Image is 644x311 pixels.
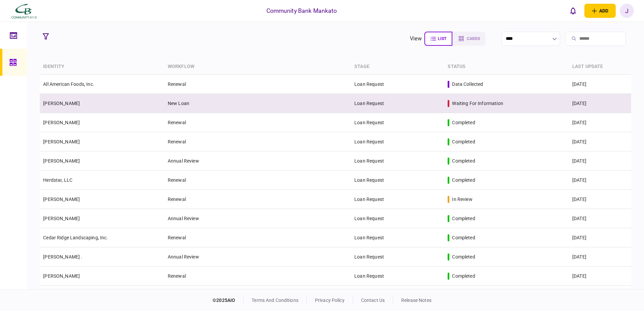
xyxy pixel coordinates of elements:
[164,171,351,190] td: Renewal
[452,177,475,183] div: completed
[164,267,351,286] td: Renewal
[43,81,94,87] a: All American Foods, Inc.
[164,286,351,305] td: Renewal
[164,151,351,171] td: Annual Review
[43,101,80,106] a: [PERSON_NAME]
[569,190,631,209] td: [DATE]
[569,75,631,94] td: [DATE]
[351,59,444,75] th: stage
[584,4,616,18] button: open adding identity options
[351,151,444,171] td: Loan Request
[569,94,631,113] td: [DATE]
[452,196,472,203] div: in review
[266,6,337,15] div: Community Bank Mankato
[569,59,631,75] th: last update
[452,32,485,46] button: cards
[569,113,631,132] td: [DATE]
[424,32,452,46] button: list
[43,197,80,202] a: [PERSON_NAME]
[43,120,80,125] a: [PERSON_NAME]
[351,247,444,267] td: Loan Request
[569,247,631,267] td: [DATE]
[569,267,631,286] td: [DATE]
[452,100,503,107] div: waiting for information
[569,228,631,247] td: [DATE]
[351,190,444,209] td: Loan Request
[43,158,80,164] a: [PERSON_NAME]
[10,2,38,19] img: client company logo
[43,235,108,240] a: Cedar Ridge Landscaping, Inc.
[315,298,345,303] a: privacy policy
[566,4,580,18] button: open notifications list
[569,171,631,190] td: [DATE]
[452,81,483,88] div: data collected
[164,190,351,209] td: Renewal
[164,228,351,247] td: Renewal
[351,171,444,190] td: Loan Request
[43,216,80,221] a: [PERSON_NAME]
[164,94,351,113] td: New Loan
[351,286,444,305] td: Loan Request
[569,132,631,151] td: [DATE]
[452,215,475,222] div: completed
[410,35,422,43] div: view
[452,158,475,164] div: completed
[43,139,80,144] a: [PERSON_NAME]
[569,286,631,305] td: [DATE]
[401,298,431,303] a: release notes
[164,132,351,151] td: Renewal
[164,113,351,132] td: Renewal
[452,273,475,279] div: completed
[164,209,351,228] td: Annual Review
[569,209,631,228] td: [DATE]
[351,209,444,228] td: Loan Request
[43,177,72,183] a: Herdstar, LLC
[361,298,385,303] a: contact us
[351,132,444,151] td: Loan Request
[43,254,82,260] a: [PERSON_NAME] .
[351,75,444,94] td: Loan Request
[164,247,351,267] td: Annual Review
[452,253,475,260] div: completed
[213,297,244,304] div: © 2025 AIO
[452,234,475,241] div: completed
[438,36,446,41] span: list
[43,273,80,279] a: [PERSON_NAME]
[164,75,351,94] td: Renewal
[40,59,164,75] th: identity
[252,298,298,303] a: terms and conditions
[351,267,444,286] td: Loan Request
[620,4,634,18] button: J
[569,151,631,171] td: [DATE]
[351,94,444,113] td: Loan Request
[351,228,444,247] td: Loan Request
[164,59,351,75] th: workflow
[351,113,444,132] td: Loan Request
[444,59,569,75] th: status
[452,119,475,126] div: completed
[452,138,475,145] div: completed
[467,36,480,41] span: cards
